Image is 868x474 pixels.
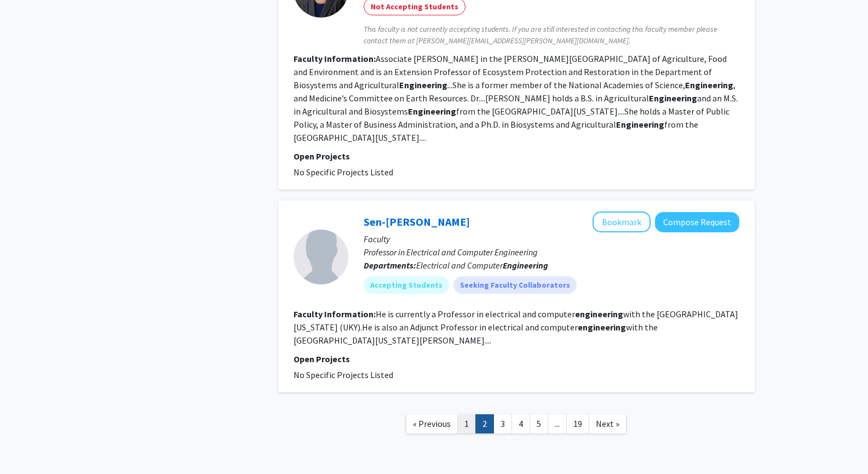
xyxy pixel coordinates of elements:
a: 3 [493,414,512,433]
b: Faculty Information: [294,53,376,64]
a: 19 [566,414,589,433]
mat-chip: Accepting Students [364,276,449,294]
span: No Specific Projects Listed [294,167,393,178]
b: Engineering [649,93,697,104]
span: Electrical and Computer [416,260,548,271]
fg-read-more: He is currently a Professor in electrical and computer with the [GEOGRAPHIC_DATA][US_STATE] (UKY)... [294,309,738,346]
nav: Page navigation [278,403,755,448]
p: Faculty [364,232,739,245]
b: Engineering [616,119,664,130]
a: 5 [530,414,548,433]
span: This faculty is not currently accepting students. If you are still interested in contacting this ... [364,24,739,47]
b: Faculty Information: [294,309,376,319]
span: No Specific Projects Listed [294,369,393,380]
iframe: Chat [8,425,47,466]
b: engineering [575,309,623,319]
button: Add Sen-Ching Cheung to Bookmarks [593,212,651,232]
mat-chip: Seeking Faculty Collaborators [453,276,577,294]
a: 1 [457,414,476,433]
a: Next [589,414,626,433]
b: Departments: [364,260,416,271]
b: Engineering [685,79,733,90]
span: « Previous [413,418,451,429]
a: 2 [475,414,494,433]
b: Engineering [399,79,447,90]
b: Engineering [503,260,548,271]
a: Previous [406,414,458,433]
b: Engineering [408,106,456,117]
p: Open Projects [294,150,739,163]
button: Compose Request to Sen-Ching Cheung [655,212,739,232]
fg-read-more: Associate [PERSON_NAME] in the [PERSON_NAME][GEOGRAPHIC_DATA] of Agriculture, Food and Environmen... [294,53,738,143]
a: 4 [511,414,530,433]
p: Open Projects [294,352,739,366]
span: ... [555,418,560,429]
p: Professor in Electrical and Computer Engineering [364,245,739,259]
span: Next » [596,418,619,429]
a: Sen-[PERSON_NAME] [364,215,470,229]
b: engineering [578,322,626,333]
